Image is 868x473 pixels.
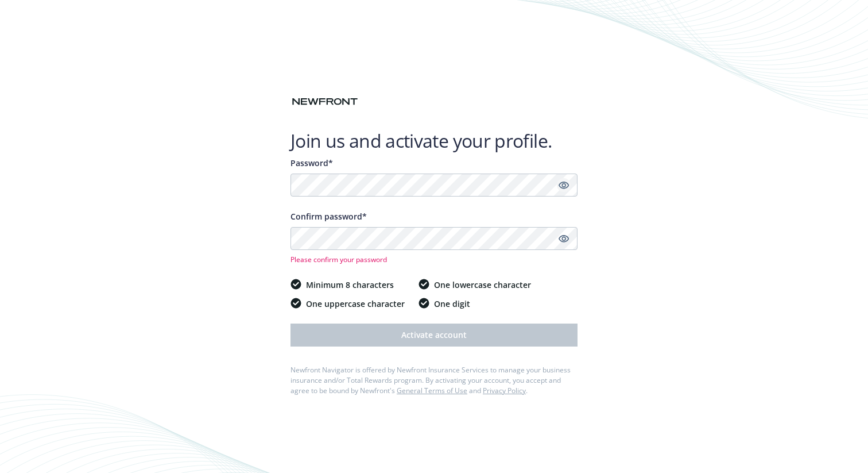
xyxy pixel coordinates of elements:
[397,386,467,395] a: General Terms of Use
[290,324,578,347] button: Activate account
[434,279,531,291] span: One lowercase character
[557,178,571,192] a: Show password
[290,95,359,108] img: Newfront logo
[290,227,578,250] input: Confirm your unique password...
[306,279,394,291] span: Minimum 8 characters
[434,298,470,310] span: One digit
[290,174,578,197] input: Enter a unique password...
[290,255,578,264] span: Please confirm your password
[290,129,578,152] h1: Join us and activate your profile.
[290,211,367,222] span: Confirm password*
[557,232,571,245] a: Show password
[483,386,526,395] a: Privacy Policy
[290,157,333,168] span: Password*
[401,329,467,340] span: Activate account
[306,298,405,310] span: One uppercase character
[290,365,578,396] div: Newfront Navigator is offered by Newfront Insurance Services to manage your business insurance an...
